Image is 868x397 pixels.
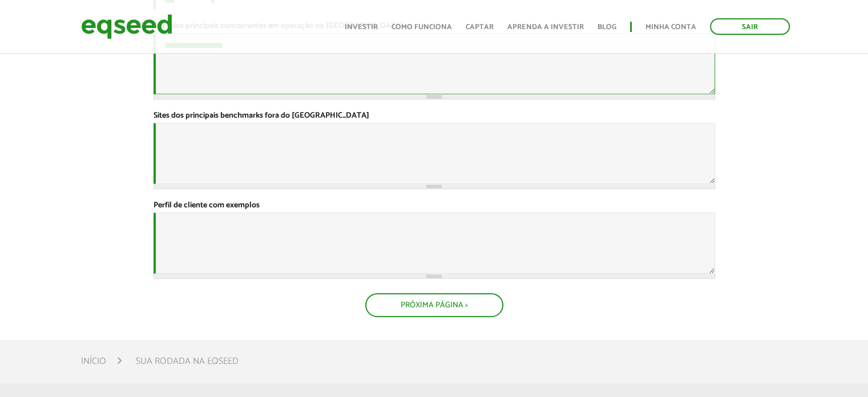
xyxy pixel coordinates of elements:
[391,23,452,31] a: Como funciona
[365,293,503,317] button: Próxima Página >
[154,202,260,210] label: Perfil de cliente com exemplos
[645,23,696,31] a: Minha conta
[710,18,790,35] a: Sair
[466,23,494,31] a: Captar
[81,357,106,366] a: Início
[507,23,584,31] a: Aprenda a investir
[136,354,239,369] li: Sua rodada na EqSeed
[597,23,616,31] a: Blog
[154,112,369,120] label: Sites dos principais benchmarks fora do [GEOGRAPHIC_DATA]
[81,11,172,42] img: EqSeed
[345,23,378,31] a: Investir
